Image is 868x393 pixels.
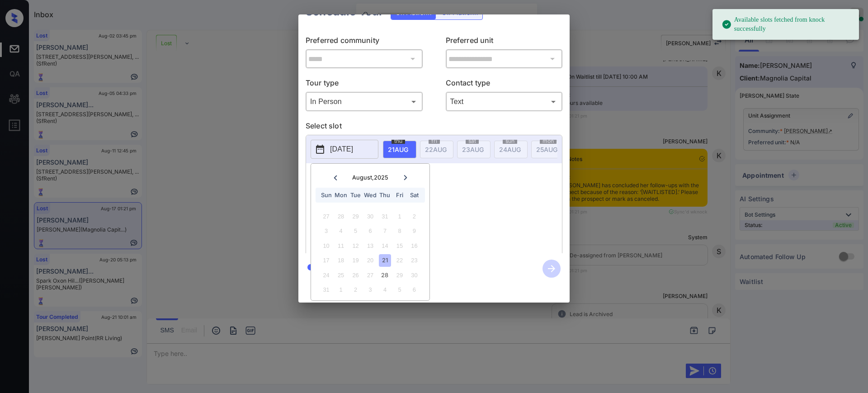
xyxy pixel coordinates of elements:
[314,209,426,297] div: month 2025-08
[349,210,362,223] div: Not available Tuesday, July 29th, 2025
[320,210,332,223] div: Not available Sunday, July 27th, 2025
[335,210,347,223] div: Not available Monday, July 28th, 2025
[349,240,362,252] div: Not available Tuesday, August 12th, 2025
[408,225,420,237] div: Not available Saturday, August 9th, 2025
[364,225,376,237] div: Not available Wednesday, August 6th, 2025
[408,189,420,201] div: Sat
[408,210,420,223] div: Not available Saturday, August 2nd, 2025
[393,210,406,223] div: Not available Friday, August 1st, 2025
[364,189,376,201] div: Wed
[320,225,332,237] div: Not available Sunday, August 3rd, 2025
[379,189,391,201] div: Thu
[364,210,376,223] div: Not available Wednesday, July 30th, 2025
[306,120,562,135] p: Select slot
[320,240,332,252] div: Not available Sunday, August 10th, 2025
[379,210,391,223] div: Not available Thursday, July 31st, 2025
[379,240,391,252] div: Not available Thursday, August 14th, 2025
[335,189,347,201] div: Mon
[446,77,563,92] p: Contact type
[306,77,423,92] p: Tour type
[446,35,563,49] p: Preferred unit
[393,225,406,237] div: Not available Friday, August 8th, 2025
[335,240,347,252] div: Not available Monday, August 11th, 2025
[306,35,423,49] p: Preferred community
[393,189,406,201] div: Fri
[379,225,391,237] div: Not available Thursday, August 7th, 2025
[320,189,332,201] div: Sun
[311,140,378,159] button: [DATE]
[330,144,353,155] p: [DATE]
[335,225,347,237] div: Not available Monday, August 4th, 2025
[408,240,420,252] div: Not available Saturday, August 16th, 2025
[388,146,408,153] span: 21 AUG
[393,240,406,252] div: Not available Friday, August 15th, 2025
[722,12,852,37] div: Available slots fetched from knock successfully
[308,94,420,109] div: In Person
[448,94,561,109] div: Text
[364,240,376,252] div: Not available Wednesday, August 13th, 2025
[392,138,405,144] span: thu
[383,141,416,158] div: date-select
[319,163,562,179] p: *Available time slots
[349,225,362,237] div: Not available Tuesday, August 5th, 2025
[349,189,362,201] div: Tue
[352,174,388,181] div: August , 2025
